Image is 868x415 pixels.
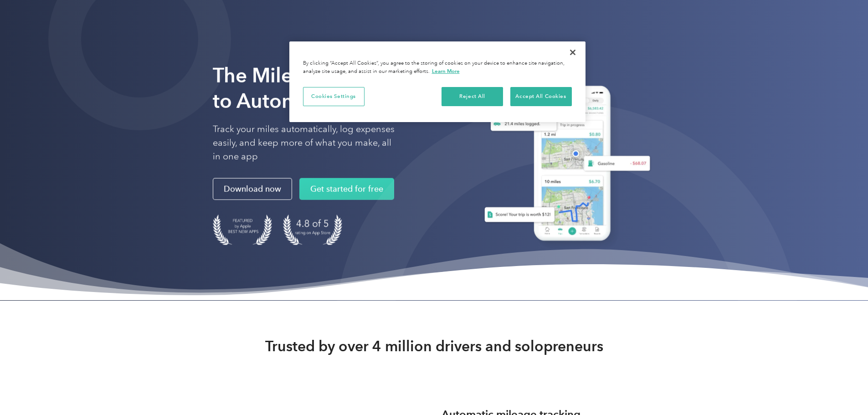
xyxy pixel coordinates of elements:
[303,60,572,76] div: By clicking “Accept All Cookies”, you agree to the storing of cookies on your device to enhance s...
[265,337,603,355] strong: Trusted by over 4 million drivers and solopreneurs
[432,68,460,74] a: More information about your privacy, opens in a new tab
[283,215,342,245] img: 4.9 out of 5 stars on the app store
[510,87,572,106] button: Accept All Cookies
[303,87,365,106] button: Cookies Settings
[213,178,292,200] a: Download now
[213,63,454,113] strong: The Mileage Tracking App to Automate Your Logs
[563,42,583,62] button: Close
[442,87,503,106] button: Reject All
[289,41,586,122] div: Privacy
[213,123,395,164] p: Track your miles automatically, log expenses easily, and keep more of what you make, all in one app
[213,215,272,245] img: Badge for Featured by Apple Best New Apps
[299,178,394,200] a: Get started for free
[289,41,586,122] div: Cookie banner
